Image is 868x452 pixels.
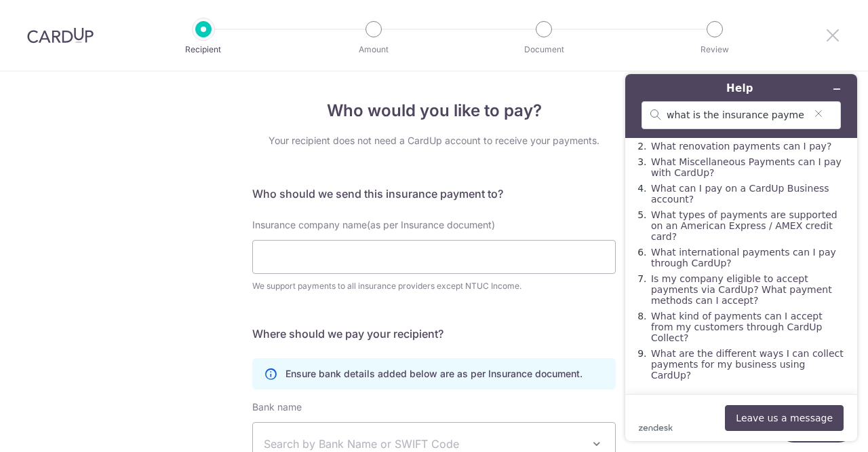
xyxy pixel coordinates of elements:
[27,27,94,44] img: CardUp
[252,219,495,230] span: Insurance company name(as per Insurance document)
[494,43,594,56] p: Document
[614,63,868,452] iframe: Find more information here
[323,43,424,56] p: Amount
[252,99,616,123] h4: Who would you like to pay?
[153,43,254,56] p: Recipient
[252,186,616,202] h5: Who should we send this insurance payment to?
[665,43,765,56] p: Review
[31,10,58,22] span: Help
[285,367,583,381] p: Ensure bank details added below are as per Insurance document.
[252,279,616,293] div: We support payments to all insurance providers except NTUC Income.
[264,436,583,452] span: Search by Bank Name or SWIFT Code
[252,400,302,414] label: Bank name
[252,326,616,342] h5: Where should we pay your recipient?
[252,134,616,147] div: Your recipient does not need a CardUp account to receive your payments.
